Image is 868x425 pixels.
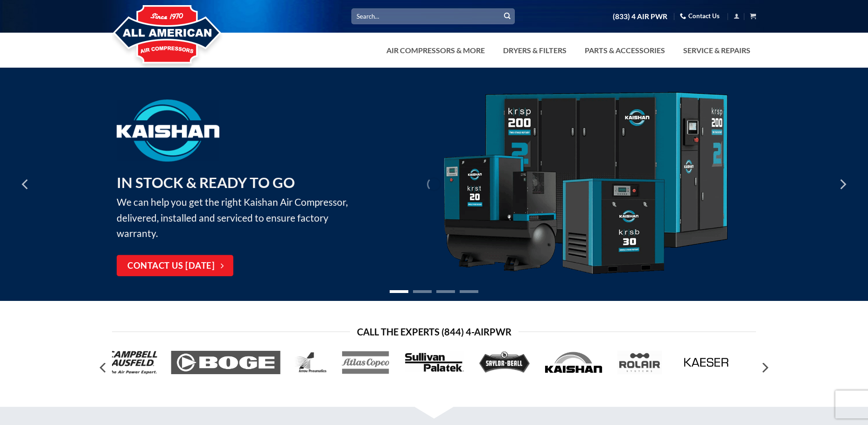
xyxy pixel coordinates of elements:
a: Dryers & Filters [497,41,572,60]
input: Search… [351,8,515,24]
button: Submit [500,9,514,23]
a: Service & Repairs [678,41,756,60]
li: Page dot 2 [413,290,432,293]
li: Page dot 1 [390,290,408,293]
strong: IN STOCK & READY TO GO [117,174,295,191]
img: Kaishan [441,92,730,277]
button: Previous [17,161,34,208]
a: Contact Us [DATE] [117,255,233,277]
a: View cart [750,10,756,22]
img: Kaishan [117,99,219,161]
p: We can help you get the right Kaishan Air Compressor, delivered, installed and serviced to ensure... [117,171,362,241]
a: Contact Us [680,9,720,23]
li: Page dot 4 [460,290,478,293]
span: Contact Us [DATE] [127,259,215,273]
a: (833) 4 AIR PWR [613,8,667,25]
a: Login [734,10,740,22]
a: Air Compressors & More [381,41,490,60]
span: Call the Experts (844) 4-AirPwr [357,324,511,339]
button: Next [756,359,773,377]
button: Previous [95,359,112,377]
a: Parts & Accessories [579,41,671,60]
li: Page dot 3 [436,290,455,293]
button: Next [834,161,851,208]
